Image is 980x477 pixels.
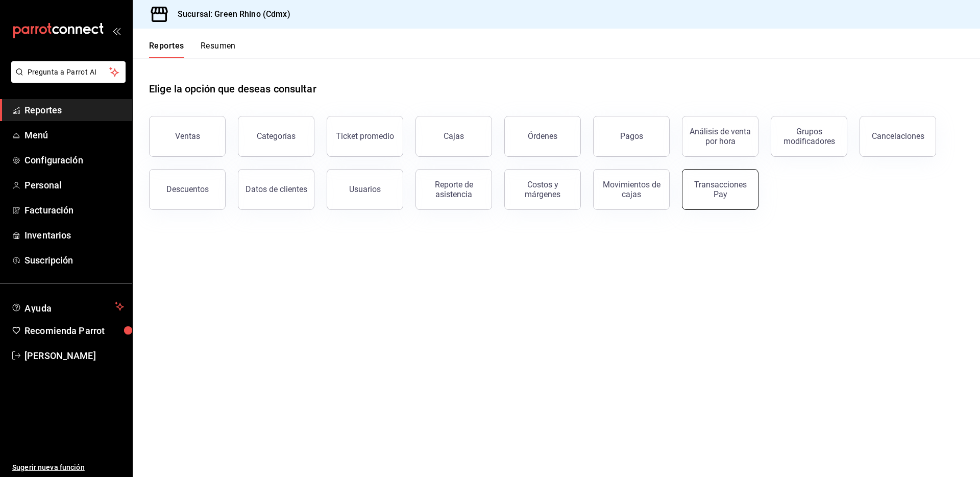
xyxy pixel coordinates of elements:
button: Descuentos [149,169,226,210]
h1: Elige la opción que deseas consultar [149,81,316,97]
button: Grupos modificadores [771,116,847,157]
div: navigation tabs [149,41,236,58]
div: Análisis de venta por hora [689,127,752,146]
div: Ventas [175,131,200,141]
div: Costos y márgenes [511,180,574,199]
button: Órdenes [504,116,581,157]
a: Cajas [415,116,492,157]
button: Categorías [238,116,314,157]
span: Recomienda Parrot [24,324,124,338]
button: Resumen [201,41,236,58]
div: Usuarios [349,184,381,194]
div: Reporte de asistencia [422,180,485,199]
span: Personal [24,178,124,192]
span: Suscripción [24,253,124,267]
button: Ticket promedio [327,116,403,157]
button: Transacciones Pay [682,169,758,210]
button: Costos y márgenes [504,169,581,210]
button: Reporte de asistencia [415,169,492,210]
button: Cancelaciones [860,116,936,157]
button: open_drawer_menu [112,27,120,35]
button: Datos de clientes [238,169,314,210]
span: Sugerir nueva función [12,462,124,473]
button: Movimientos de cajas [593,169,670,210]
button: Pagos [593,116,670,157]
div: Pagos [620,131,643,141]
span: Reportes [24,103,124,117]
div: Órdenes [528,131,557,141]
div: Descuentos [166,184,209,194]
button: Ventas [149,116,226,157]
div: Transacciones Pay [689,180,752,199]
span: Configuración [24,153,124,167]
span: Inventarios [24,228,124,242]
button: Análisis de venta por hora [682,116,758,157]
span: Pregunta a Parrot AI [28,67,110,78]
button: Pregunta a Parrot AI [11,61,126,83]
div: Cancelaciones [872,131,924,141]
button: Reportes [149,41,184,58]
span: Facturación [24,203,124,217]
span: Menú [24,128,124,142]
div: Categorías [257,131,296,141]
div: Ticket promedio [336,131,394,141]
div: Grupos modificadores [777,127,841,146]
span: Ayuda [24,300,111,313]
span: [PERSON_NAME] [24,349,124,363]
h3: Sucursal: Green Rhino (Cdmx) [169,8,290,20]
div: Datos de clientes [246,184,307,194]
div: Cajas [444,130,464,142]
button: Usuarios [327,169,403,210]
div: Movimientos de cajas [600,180,663,199]
a: Pregunta a Parrot AI [7,74,126,85]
